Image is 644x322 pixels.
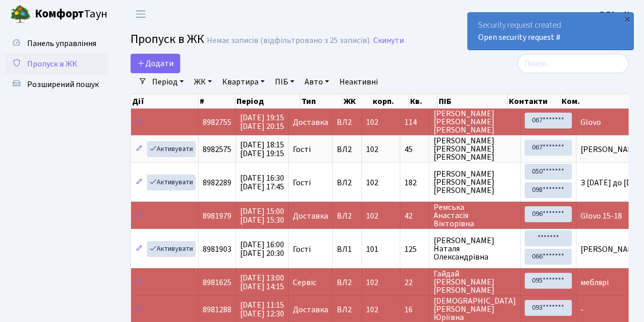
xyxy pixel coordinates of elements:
span: 114 [404,118,425,126]
span: Панель управління [27,38,96,49]
b: Комфорт [35,6,84,22]
span: 42 [404,212,425,220]
th: Період [235,94,300,109]
span: ВЛ1 [337,245,357,253]
span: 22 [404,278,425,287]
span: ВЛ2 [337,179,357,187]
span: 8981979 [203,210,231,222]
span: [PERSON_NAME] [PERSON_NAME] [PERSON_NAME] [434,110,516,134]
span: [DATE] 16:30 [DATE] 17:45 [240,173,284,192]
img: logo.png [10,4,31,25]
a: Розширений пошук [5,74,108,95]
span: 8981903 [203,244,231,255]
a: Активувати [147,241,196,257]
span: ВЛ2 [337,212,357,220]
span: Сервіс [293,278,316,287]
span: Доставка [293,118,328,126]
th: Дії [131,94,199,109]
span: Гайдай [PERSON_NAME] [PERSON_NAME] [434,270,516,294]
a: Період [148,73,188,91]
span: ВЛ2 [337,145,357,154]
a: Скинути [373,36,404,46]
a: Активувати [147,141,196,157]
th: корп. [372,94,409,109]
span: Пропуск в ЖК [27,58,77,70]
b: ВЛ2 -. К. [600,9,632,20]
a: Авто [300,73,333,91]
div: Немає записів (відфільтровано з 25 записів). [207,36,371,46]
span: 102 [366,277,378,288]
span: 102 [366,304,378,315]
th: Кв. [409,94,438,109]
a: Панель управління [5,33,108,54]
th: ПІБ [438,94,508,109]
a: Пропуск в ЖК [5,54,108,74]
span: 8982755 [203,117,231,128]
span: Гості [293,145,311,154]
span: ВЛ2 [337,118,357,126]
span: 8982575 [203,144,231,155]
span: Таун [35,6,108,23]
span: ВЛ2 [337,278,357,287]
a: ЖК [190,73,216,91]
span: 102 [366,177,378,188]
span: [DATE] 18:15 [DATE] 19:15 [240,139,284,159]
a: Активувати [147,175,196,190]
span: Додати [137,58,174,69]
span: 102 [366,144,378,155]
span: [PERSON_NAME] Наталя Олександрівна [434,237,516,261]
a: ПІБ [271,73,298,91]
span: Glovo [581,117,601,128]
span: [PERSON_NAME] [PERSON_NAME] [PERSON_NAME] [434,137,516,161]
span: 182 [404,179,425,187]
div: Security request created [468,13,633,50]
span: 8981625 [203,277,231,288]
span: [PERSON_NAME] [PERSON_NAME] [PERSON_NAME] [434,170,516,195]
span: Доставка [293,212,328,220]
span: [DATE] 19:15 [DATE] 20:15 [240,112,284,132]
span: ВЛ2 [337,306,357,314]
span: 45 [404,145,425,154]
span: 102 [366,210,378,222]
div: × [622,14,632,24]
span: Розширений пошук [27,79,99,90]
span: 8981288 [203,304,231,315]
a: Open security request # [478,32,561,43]
span: [DATE] 15:00 [DATE] 15:30 [240,206,284,226]
span: Доставка [293,306,328,314]
span: 8982289 [203,177,231,188]
a: ВЛ2 -. К. [600,8,632,20]
th: ЖК [342,94,372,109]
span: [DEMOGRAPHIC_DATA] [PERSON_NAME] Юріївна [434,297,516,321]
span: Пропуск в ЖК [131,30,204,48]
span: 101 [366,244,378,255]
span: [PERSON_NAME] [581,244,641,255]
a: Додати [131,54,180,73]
span: [DATE] 11:15 [DATE] 12:30 [240,299,284,319]
a: Квартира [218,73,269,91]
button: Переключити навігацію [128,6,154,23]
span: Гості [293,245,311,253]
a: Неактивні [335,73,382,91]
th: Контакти [508,94,560,109]
span: 125 [404,245,425,253]
th: Тип [300,94,342,109]
span: 102 [366,117,378,128]
span: Glovo 15-18 [581,210,622,222]
span: [DATE] 16:00 [DATE] 20:30 [240,239,284,259]
input: Пошук... [518,54,629,73]
span: меблярі [581,277,609,288]
span: Гості [293,179,311,187]
span: - [581,304,584,315]
span: [DATE] 13:00 [DATE] 14:15 [240,272,284,292]
span: 16 [404,306,425,314]
th: # [199,94,235,109]
span: Ремська Анастасія Вікторівна [434,203,516,228]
